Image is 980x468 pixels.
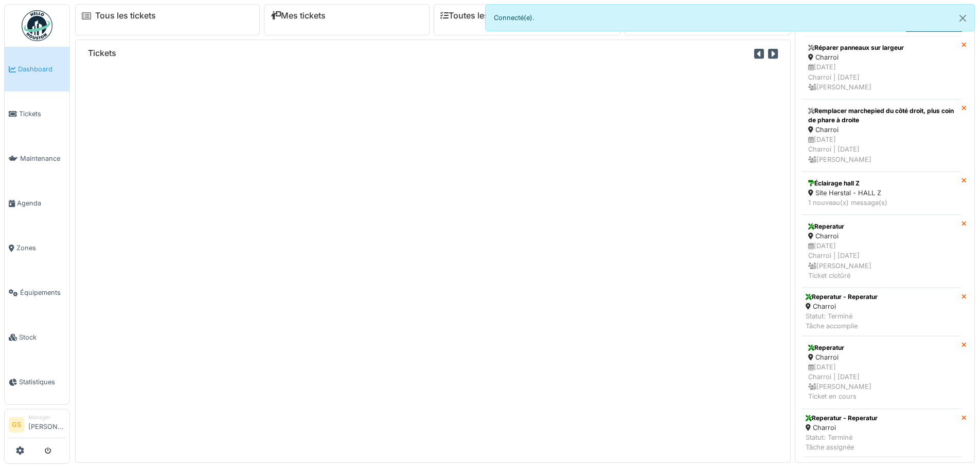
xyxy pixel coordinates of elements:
li: [PERSON_NAME] [28,414,65,436]
div: 1 nouveau(x) message(s) [808,198,955,208]
a: Toutes les tâches [440,11,517,21]
a: GS Manager[PERSON_NAME] [9,414,65,438]
div: Statut: Terminé Tâche assignée [806,433,878,452]
div: Reperatur [808,343,955,352]
a: Stock [5,315,69,360]
span: Agenda [17,198,65,208]
div: Charroi [808,125,955,135]
a: Reperatur - Reperatur Charroi Statut: TerminéTâche assignée [801,409,961,457]
a: Réparer panneaux sur largeur Charroi [DATE]Charroi | [DATE] [PERSON_NAME] [801,36,961,99]
div: Charroi [806,302,878,311]
div: Reperatur [808,222,955,231]
div: Reperatur - Reperatur [806,292,878,302]
a: Reperatur - Reperatur Charroi Statut: TerminéTâche accomplie [801,288,961,336]
div: Charroi [806,423,878,433]
a: Statistiques [5,360,69,404]
a: Éclairage hall Z Site Herstal - HALL Z 1 nouveau(x) message(s) [801,172,961,215]
div: Manager [28,414,65,421]
div: Remplacer marchepied du côté droit, plus coin de phare à droite [808,106,955,125]
img: Badge_color-CXgf-gQk.svg [22,10,52,41]
a: Mes tickets [271,11,326,21]
div: Connecté(e). [485,4,975,31]
a: Remplacer marchepied du côté droit, plus coin de phare à droite Charroi [DATE]Charroi | [DATE] [P... [801,99,961,172]
h6: Tickets [88,48,116,58]
span: Maintenance [20,154,65,163]
div: [DATE] Charroi | [DATE] [PERSON_NAME] Ticket en cours [808,362,955,402]
button: Close [951,5,974,32]
li: GS [9,417,24,433]
a: Zones [5,226,69,270]
div: Reperatur - Reperatur [806,414,878,423]
a: Équipements [5,270,69,315]
a: Agenda [5,181,69,226]
span: Équipements [20,288,65,297]
span: Zones [16,243,65,253]
div: Éclairage hall Z [808,179,955,188]
a: Tickets [5,91,69,136]
span: Dashboard [18,64,65,74]
a: Dashboard [5,47,69,91]
div: Charroi [808,52,955,62]
div: [DATE] Charroi | [DATE] [PERSON_NAME] [808,135,955,164]
span: Tickets [19,109,65,119]
div: [DATE] Charroi | [DATE] [PERSON_NAME] Ticket clotûré [808,241,955,280]
span: Stock [19,332,65,342]
div: Statut: Terminé Tâche accomplie [806,311,878,331]
div: Charroi [808,231,955,241]
div: Réparer panneaux sur largeur [808,43,955,52]
div: [DATE] Charroi | [DATE] [PERSON_NAME] [808,62,955,92]
div: Charroi [808,352,955,362]
a: Reperatur Charroi [DATE]Charroi | [DATE] [PERSON_NAME]Ticket clotûré [801,215,961,288]
span: Statistiques [19,377,65,387]
a: Reperatur Charroi [DATE]Charroi | [DATE] [PERSON_NAME]Ticket en cours [801,336,961,409]
div: Site Herstal - HALL Z [808,188,955,198]
a: Maintenance [5,136,69,181]
a: Tous les tickets [95,11,156,21]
